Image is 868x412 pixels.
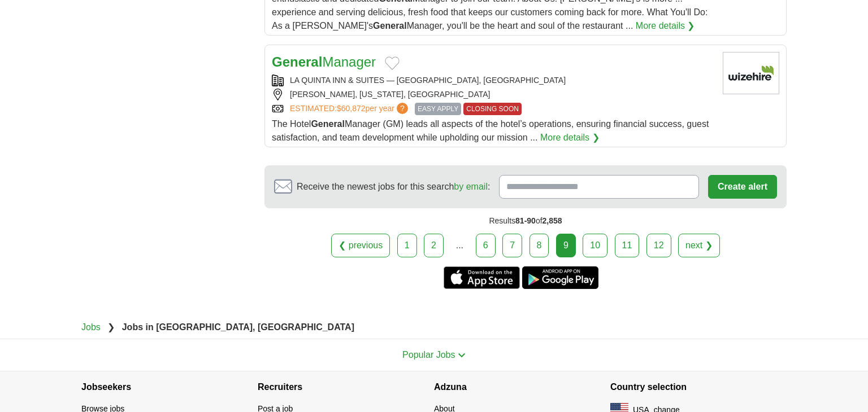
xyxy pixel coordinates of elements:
[272,89,714,100] div: [PERSON_NAME], [US_STATE], [GEOGRAPHIC_DATA]
[444,266,520,289] a: Get the iPhone app
[397,103,408,114] span: ?
[610,371,787,403] h4: Country selection
[331,234,390,257] a: ❮ previous
[542,216,562,225] span: 2,858
[107,322,115,332] span: ❯
[337,104,366,113] span: $60,872
[297,180,490,194] span: Receive the newest jobs for this search :
[272,54,322,69] strong: General
[311,119,345,129] strong: General
[708,175,777,199] button: Create alert
[636,19,695,33] a: More details ❯
[290,103,410,115] a: ESTIMATED:$60,872per year?
[583,234,607,257] a: 10
[385,56,400,70] button: Add to favorite jobs
[264,208,787,234] div: Results of
[476,234,496,257] a: 6
[646,234,671,257] a: 12
[463,103,522,115] span: CLOSING SOON
[424,234,444,257] a: 2
[556,234,576,257] div: 9
[723,52,779,94] img: Company logo
[272,74,714,86] div: LA QUINTA INN & SUITES — [GEOGRAPHIC_DATA], [GEOGRAPHIC_DATA]
[81,322,101,332] a: Jobs
[530,234,549,257] a: 8
[454,182,488,191] a: by email
[415,103,461,115] span: EASY APPLY
[402,350,455,360] span: Popular Jobs
[522,266,598,289] a: Get the Android app
[502,234,522,257] a: 7
[122,322,354,332] strong: Jobs in [GEOGRAPHIC_DATA], [GEOGRAPHIC_DATA]
[615,234,640,257] a: 11
[272,119,709,142] span: The Hotel Manager (GM) leads all aspects of the hotel’s operations, ensuring financial success, g...
[272,54,376,69] a: GeneralManager
[515,216,536,225] span: 81-90
[397,234,417,257] a: 1
[678,234,720,257] a: next ❯
[448,234,471,257] div: ...
[373,21,407,30] strong: General
[540,131,600,144] a: More details ❯
[458,353,466,358] img: toggle icon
